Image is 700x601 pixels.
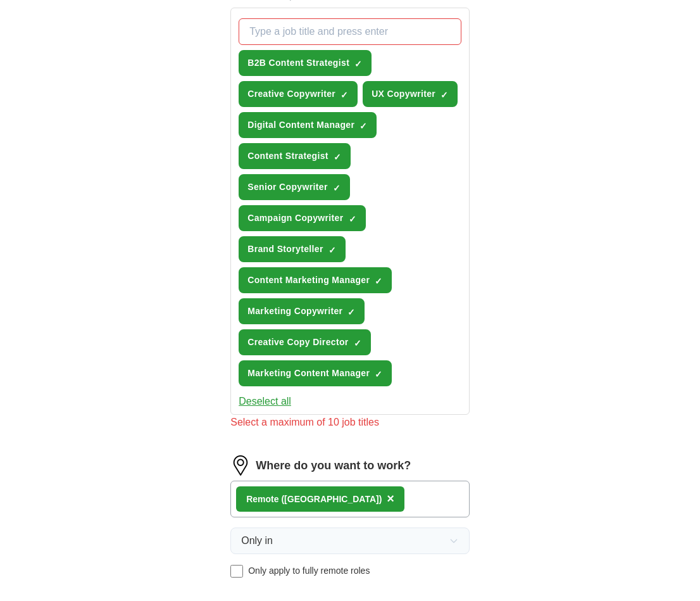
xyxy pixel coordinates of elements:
span: UX Copywriter [372,87,435,101]
span: Content Strategist [247,149,328,163]
span: Brand Storyteller [247,243,323,256]
button: × [387,490,394,509]
button: Marketing Content Manager✓ [239,360,392,386]
span: ✓ [349,214,356,224]
span: Content Marketing Manager [247,274,370,287]
span: ✓ [375,369,382,379]
span: Senior Copywriter [247,180,328,194]
span: ✓ [354,338,361,348]
input: Only apply to fully remote roles [230,565,243,578]
span: × [387,491,394,505]
label: Where do you want to work? [256,457,411,474]
span: Digital Content Manager [247,118,354,132]
img: location.png [230,455,251,476]
button: Only in [230,528,470,554]
span: ✓ [441,90,448,100]
button: Brand Storyteller✓ [239,236,346,262]
button: Campaign Copywriter✓ [239,205,365,231]
button: Creative Copy Director✓ [239,329,370,355]
button: Creative Copywriter✓ [239,81,358,107]
span: B2B Content Strategist [247,56,349,70]
span: Only in [241,533,273,548]
span: ✓ [359,121,367,131]
input: Type a job title and press enter [239,18,461,45]
span: ✓ [347,307,355,317]
button: Content Strategist✓ [239,143,351,169]
span: ✓ [334,152,341,162]
button: Content Marketing Manager✓ [239,267,392,293]
span: Marketing Content Manager [247,367,370,380]
button: UX Copywriter✓ [363,81,458,107]
span: Marketing Copywriter [247,305,342,318]
button: Digital Content Manager✓ [239,112,377,138]
span: Campaign Copywriter [247,212,343,225]
span: ✓ [333,183,341,193]
span: ✓ [354,59,362,69]
span: ✓ [375,276,382,286]
span: ✓ [341,90,348,100]
span: Creative Copy Director [247,336,348,349]
button: Marketing Copywriter✓ [239,298,365,324]
span: ✓ [328,245,336,255]
span: Creative Copywriter [247,87,335,101]
button: Deselect all [239,394,291,409]
button: Senior Copywriter✓ [239,174,350,200]
button: B2B Content Strategist✓ [239,50,372,76]
div: Select a maximum of 10 job titles [230,415,470,430]
span: Only apply to fully remote roles [248,564,370,578]
div: Remote ([GEOGRAPHIC_DATA]) [246,493,382,506]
